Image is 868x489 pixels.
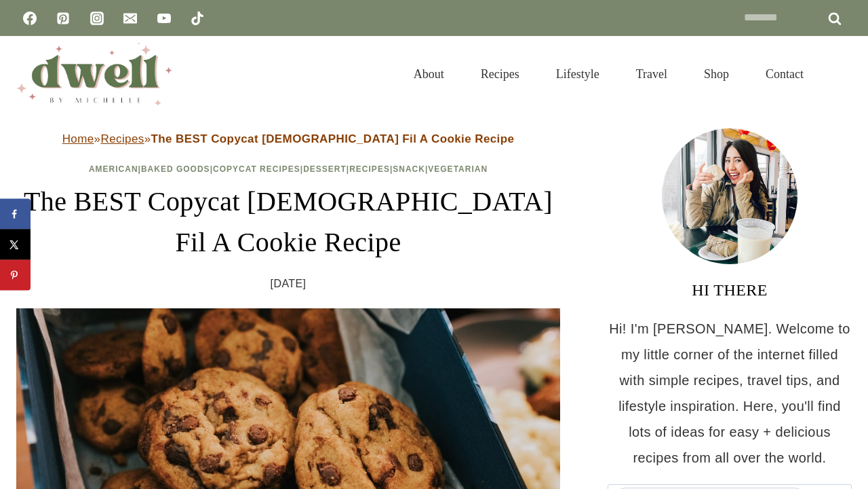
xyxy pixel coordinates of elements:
a: Instagram [83,5,111,32]
a: Facebook [16,5,43,32]
a: Vegetarian [428,164,488,174]
a: American [89,164,138,174]
p: Hi! I'm [PERSON_NAME]. Welcome to my little corner of the internet filled with simple recipes, tr... [608,316,852,471]
time: [DATE] [271,274,307,294]
span: | | | | | | [89,164,488,174]
a: Snack [393,164,425,174]
a: Recipes [349,164,390,174]
a: Dessert [303,164,347,174]
button: View Search Form [829,62,852,86]
a: Shop [686,50,747,98]
a: Recipes [462,50,538,98]
a: Home [62,132,94,145]
a: Baked Goods [141,164,210,174]
a: Recipes [100,132,144,145]
a: Lifestyle [538,50,618,98]
a: Copycat Recipes [213,164,300,174]
a: Pinterest [50,5,77,32]
nav: Primary Navigation [395,50,822,98]
strong: The BEST Copycat [DEMOGRAPHIC_DATA] Fil A Cookie Recipe [151,132,515,145]
a: Contact [747,50,822,98]
h1: The BEST Copycat [DEMOGRAPHIC_DATA] Fil A Cookie Recipe [16,181,560,263]
a: Email [117,5,144,32]
a: TikTok [184,5,211,32]
img: DWELL by michelle [16,43,172,105]
span: » » [62,132,515,145]
h3: HI THERE [608,278,852,302]
a: YouTube [151,5,178,32]
a: About [395,50,462,98]
a: Travel [618,50,686,98]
